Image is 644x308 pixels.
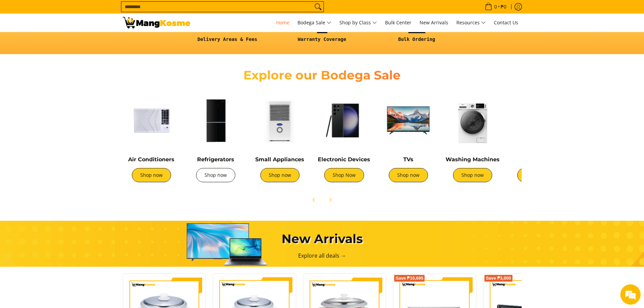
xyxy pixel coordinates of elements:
[276,19,289,26] span: Home
[313,2,324,12] button: Search
[187,92,244,149] img: Refrigerators
[508,92,566,149] img: Cookers
[493,4,498,9] span: 0
[453,14,489,32] a: Resources
[324,168,364,182] a: Shop Now
[297,19,331,27] span: Bodega Sale
[494,19,518,26] span: Contact Us
[403,156,413,163] a: TVs
[396,276,423,280] span: Save ₱10,695
[500,4,507,9] span: ₱0
[446,156,500,163] a: Washing Machines
[323,192,338,207] button: Next
[336,14,380,32] a: Shop by Class
[318,156,370,163] a: Electronic Devices
[251,92,309,149] img: Small Appliances
[382,14,415,32] a: Bulk Center
[483,3,508,10] span: •
[444,92,501,149] img: Washing Machines
[380,92,437,149] img: TVs
[416,14,452,32] a: New Arrivals
[491,14,522,32] a: Contact Us
[420,19,448,26] span: New Arrivals
[224,68,420,83] h2: Explore our Bodega Sale
[196,168,235,182] a: Shop now
[123,17,190,28] img: Mang Kosme: Your Home Appliances Warehouse Sale Partner!
[486,276,511,280] span: Save ₱3,000
[389,168,428,182] a: Shop now
[315,92,373,149] img: Electronic Devices
[197,156,234,163] a: Refrigerators
[255,156,304,163] a: Small Appliances
[294,14,335,32] a: Bodega Sale
[456,19,486,27] span: Resources
[132,168,171,182] a: Shop now
[453,168,492,182] a: Shop now
[128,156,174,163] a: Air Conditioners
[339,19,377,27] span: Shop by Class
[123,92,180,149] img: Air Conditioners
[260,168,300,182] a: Shop now
[307,192,321,207] button: Previous
[298,252,346,259] a: Explore all deals →
[385,19,411,26] span: Bulk Center
[273,14,293,32] a: Home
[517,168,556,182] a: Shop now
[197,14,522,32] nav: Main Menu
